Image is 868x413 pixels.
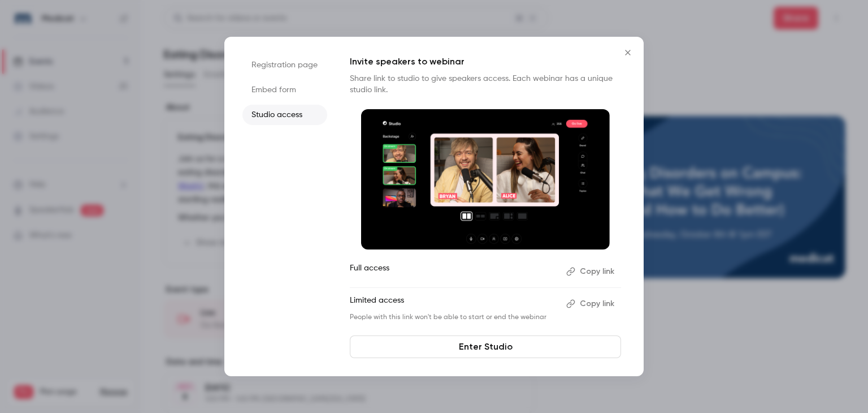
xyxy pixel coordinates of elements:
a: Enter Studio [350,335,621,358]
p: Invite speakers to webinar [350,55,621,68]
li: Studio access [242,105,327,125]
button: Close [617,41,639,64]
p: Share link to studio to give speakers access. Each webinar has a unique studio link. [350,73,621,96]
p: Full access [350,263,557,281]
button: Copy link [562,263,621,281]
li: Registration page [242,55,327,75]
p: Limited access [350,295,557,313]
li: Embed form [242,80,327,100]
p: People with this link won't be able to start or end the webinar [350,313,557,322]
button: Copy link [562,295,621,313]
img: Invite speakers to webinar [361,109,610,249]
